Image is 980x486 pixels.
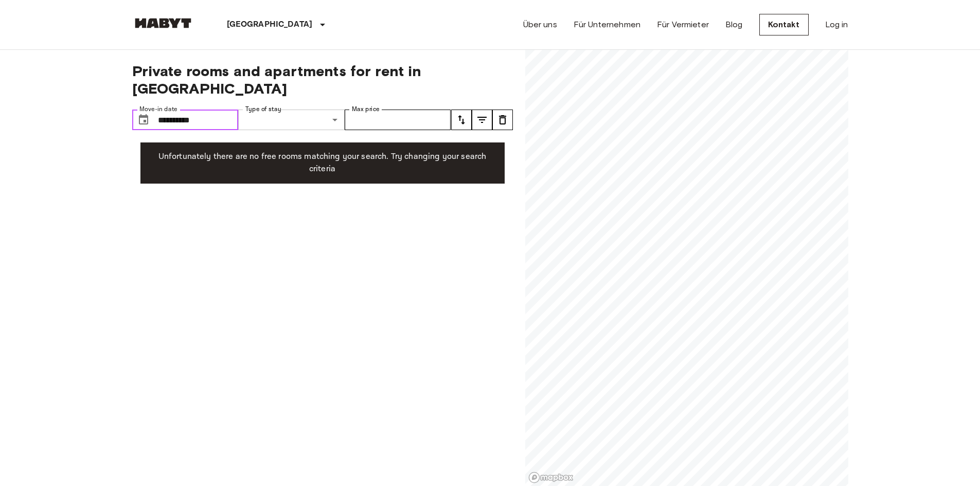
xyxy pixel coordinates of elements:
[149,151,496,175] p: Unfortunately there are no free rooms matching your search. Try changing your search criteria
[523,19,557,31] a: Über uns
[657,19,709,31] a: Für Vermieter
[825,19,848,31] a: Log in
[133,110,154,130] button: Choose date, selected date is 29 Jun 2026
[132,62,513,97] span: Private rooms and apartments for rent in [GEOGRAPHIC_DATA]
[492,110,513,130] button: tune
[574,19,640,31] a: Für Unternehmen
[352,105,380,114] label: Max price
[451,110,472,130] button: tune
[528,472,574,483] a: Mapbox logo
[227,19,313,31] p: [GEOGRAPHIC_DATA]
[132,18,194,28] img: Habyt
[139,105,177,114] label: Move-in date
[472,110,492,130] button: tune
[759,14,809,35] a: Kontakt
[245,105,281,114] label: Type of stay
[725,19,743,31] a: Blog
